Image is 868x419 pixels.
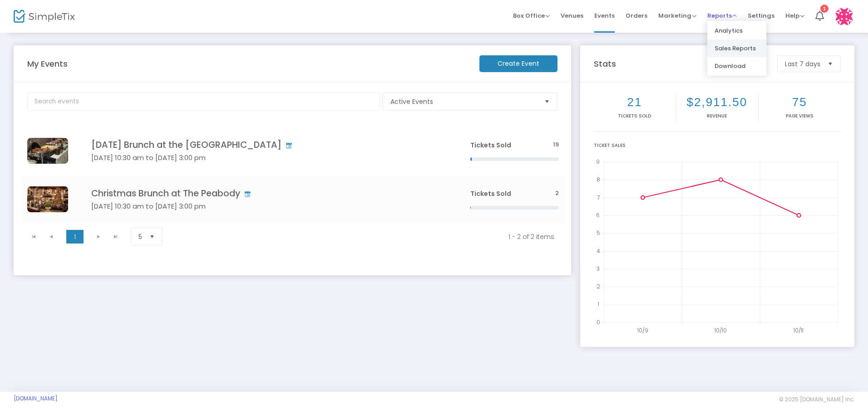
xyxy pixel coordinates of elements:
text: 1 [597,300,599,308]
kendo-pager-info: 1 - 2 of 2 items [179,232,555,241]
m-panel-title: My Events [23,58,475,70]
h2: $2,911.50 [678,95,756,109]
button: Select [541,93,553,110]
span: © 2025 [DOMAIN_NAME] Inc. [779,396,854,403]
h2: 21 [596,95,674,109]
span: Last 7 days [785,59,820,68]
span: Settings [748,4,774,27]
text: 5 [597,229,600,237]
text: 2 [597,283,600,290]
span: 19 [553,141,559,149]
span: Marketing [658,11,696,20]
li: Sales Reports [707,39,766,57]
text: 0 [597,318,600,326]
h5: [DATE] 10:30 am to [DATE] 3:00 pm [91,202,443,210]
text: 4 [597,247,600,254]
button: Select [146,228,158,245]
span: Reports [707,11,737,20]
span: Help [785,11,804,20]
text: 9 [596,158,600,166]
a: [DOMAIN_NAME] [14,395,58,402]
span: Active Events [390,97,537,106]
span: Page 1 [66,230,84,244]
text: 10/10 [714,326,727,334]
m-button: Create Event [479,55,557,72]
m-panel-title: Stats [589,58,773,70]
p: Revenue [678,112,756,119]
text: 3 [597,265,600,273]
p: Page Views [760,112,839,119]
h2: 75 [760,95,839,109]
div: 1 [820,5,829,13]
text: 6 [596,211,600,219]
div: Data table [22,127,564,224]
h4: Christmas Brunch at The Peabody [91,188,443,199]
button: Select [824,56,837,72]
img: 638949400925010652IMG6069FriedGreenTomatoes2-min1650495766.jpg [27,138,68,164]
p: Tickets sold [596,112,674,119]
span: 5 [138,232,142,241]
text: 10/9 [637,326,648,334]
span: Tickets Sold [470,189,511,198]
li: Analytics [707,22,766,39]
span: Tickets Sold [470,141,511,150]
span: Orders [626,4,647,27]
text: 8 [597,175,600,183]
h4: [DATE] Brunch at the [GEOGRAPHIC_DATA] [91,140,443,150]
span: 2 [555,189,559,198]
span: Box Office [513,11,550,20]
li: Download [707,57,766,75]
h5: [DATE] 10:30 am to [DATE] 3:00 pm [91,154,443,162]
input: Search events [27,93,380,111]
img: Peabody46A9433-HDRSMALL.jpg [27,186,68,212]
div: Ticket Sales [594,142,841,149]
text: 10/11 [793,326,804,334]
span: Venues [561,4,583,27]
span: Events [594,4,615,27]
text: 7 [597,193,600,201]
